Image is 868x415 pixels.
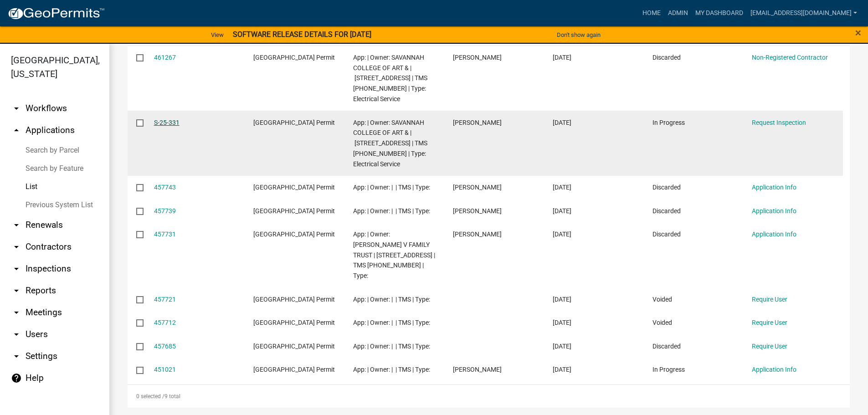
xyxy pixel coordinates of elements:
[553,184,571,191] span: 07/31/2025
[652,343,681,350] span: Discarded
[353,343,430,350] span: App: | Owner: | | TMS | Type:
[553,296,571,303] span: 07/31/2025
[11,307,22,318] i: arrow_drop_down
[855,26,861,39] span: ×
[253,231,335,238] span: Jasper County Building Permit
[154,207,176,215] a: 457739
[353,231,435,279] span: App: | Owner: OAKLEY MILLARD V FAMILY TRUST | 3650 SPEEDWAY BLVD | TMS 037-00-02-010 | Type:
[553,54,571,61] span: 08/08/2025
[136,393,164,400] span: 0 selected /
[453,184,502,191] span: Mark Dyga
[652,207,681,215] span: Discarded
[752,296,787,303] a: Require User
[752,54,828,61] a: Non-Registered Contractor
[652,184,681,191] span: Discarded
[11,285,22,296] i: arrow_drop_down
[664,5,692,22] a: Admin
[154,296,176,303] a: 457721
[553,366,571,373] span: 07/17/2025
[752,119,806,126] a: Request Inspection
[747,5,861,22] a: [EMAIL_ADDRESS][DOMAIN_NAME]
[207,27,227,42] a: View
[752,231,796,238] a: Application Info
[752,184,796,191] a: Application Info
[752,366,796,373] a: Application Info
[11,351,22,362] i: arrow_drop_down
[253,207,335,215] span: Jasper County Building Permit
[253,119,335,126] span: Jasper County Building Permit
[752,207,796,215] a: Application Info
[752,343,787,350] a: Require User
[253,54,335,61] span: Jasper County Building Permit
[154,231,176,238] a: 457731
[652,119,685,126] span: In Progress
[453,366,502,373] span: James D Martin
[453,231,502,238] span: Mark Dyga
[11,373,22,384] i: help
[154,319,176,326] a: 457712
[353,184,430,191] span: App: | Owner: | | TMS | Type:
[652,231,681,238] span: Discarded
[154,366,176,373] a: 451021
[11,125,22,136] i: arrow_drop_up
[553,27,604,42] button: Don't show again
[253,366,335,373] span: Jasper County Building Permit
[154,343,176,350] a: 457685
[11,220,22,231] i: arrow_drop_down
[639,5,664,22] a: Home
[453,119,502,126] span: Mark Dyga
[652,319,672,326] span: Voided
[154,184,176,191] a: 457743
[453,207,502,215] span: Mark Dyga
[154,54,176,61] a: 461267
[253,184,335,191] span: Jasper County Building Permit
[855,27,861,38] button: Close
[652,54,681,61] span: Discarded
[652,366,685,373] span: In Progress
[652,296,672,303] span: Voided
[553,343,571,350] span: 07/31/2025
[692,5,747,22] a: My Dashboard
[253,319,335,326] span: Jasper County Building Permit
[553,207,571,215] span: 07/31/2025
[553,319,571,326] span: 07/31/2025
[353,207,430,215] span: App: | Owner: | | TMS | Type:
[253,343,335,350] span: Jasper County Building Permit
[11,263,22,274] i: arrow_drop_down
[353,366,430,373] span: App: | Owner: | | TMS | Type:
[752,319,787,326] a: Require User
[553,119,571,126] span: 07/31/2025
[11,241,22,252] i: arrow_drop_down
[11,329,22,340] i: arrow_drop_down
[253,296,335,303] span: Jasper County Building Permit
[154,119,180,126] a: S-25-331
[353,296,430,303] span: App: | Owner: | | TMS | Type:
[353,119,427,168] span: App: | Owner: SAVANNAH COLLEGE OF ART & | 3650 SPEEDWAY BLVD | TMS 037-00-02-015 | Type: Electric...
[233,30,371,39] strong: SOFTWARE RELEASE DETAILS FOR [DATE]
[353,54,427,102] span: App: | Owner: SAVANNAH COLLEGE OF ART & | 3650 SPEEDWAY BLVD | TMS 037-00-02-015 | Type: Electric...
[128,385,850,408] div: 9 total
[553,231,571,238] span: 07/31/2025
[11,103,22,114] i: arrow_drop_down
[353,319,430,326] span: App: | Owner: | | TMS | Type:
[453,54,502,61] span: Mark Dyga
